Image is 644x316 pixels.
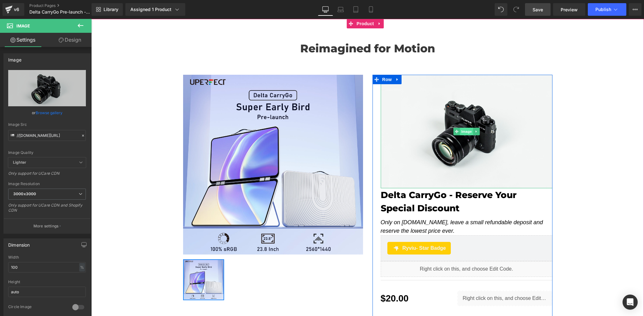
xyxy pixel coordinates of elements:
img: Delta CarryGo - Reserve Your Special Discount [92,241,133,281]
a: Expand / Collapse [302,56,310,65]
a: Laptop [333,3,348,16]
a: Mobile [363,3,379,16]
div: Assigned 1 Product [130,6,180,13]
div: Circle Image [8,304,66,311]
b: 3000x3000 [13,191,36,196]
div: Image Quality [8,150,86,155]
button: More settings [4,219,90,233]
p: More settings [33,223,59,229]
div: % [79,263,85,272]
button: Redo [510,3,522,16]
span: Image [16,23,30,28]
span: Row [289,56,302,65]
h1: Reimagined for Motion [92,21,461,38]
span: $20.00 [289,274,318,284]
a: Desktop [318,3,333,16]
a: Browse gallery [36,107,63,118]
a: New Library [92,3,123,16]
input: auto [8,287,86,297]
span: Image [369,109,382,116]
div: Image Src [8,122,86,127]
div: Width [8,255,86,260]
i: Only on [DOMAIN_NAME], leave a small refundable deposit and reserve the lowest price ever. [289,200,452,215]
div: Only support for UCare CDN [8,171,86,180]
span: Delta CarryGo Pre-launch - [PERSON_NAME] [29,9,90,15]
a: Design [47,33,93,47]
div: Dimension [8,239,30,248]
span: Save [533,6,543,13]
span: Publish [595,7,611,12]
button: Undo [495,3,507,16]
div: Image Resolution [8,182,86,186]
input: Link [8,130,86,141]
input: auto [8,262,86,272]
div: v6 [13,5,21,14]
span: Library [104,7,118,12]
b: Lighter [13,160,26,165]
div: Height [8,280,86,284]
span: Ryviu [311,225,355,233]
span: Preview [561,6,578,13]
div: Only support for UCare CDN and Shopify CDN [8,203,86,217]
span: - Star Badge [325,226,355,232]
a: Product Pages [29,3,102,8]
div: or [8,109,86,116]
button: More [629,3,641,16]
span: Delta CarryGo - Reserve Your Special Discount [289,169,461,196]
div: Image [8,54,21,62]
div: Open Intercom Messenger [623,295,638,310]
a: Expand / Collapse [382,109,388,116]
a: v6 [3,3,24,16]
p: About Product [289,297,461,306]
a: Preview [553,3,585,16]
a: Tablet [348,3,363,16]
button: Publish [588,3,626,16]
img: Delta CarryGo - Reserve Your Special Discount [92,56,272,236]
